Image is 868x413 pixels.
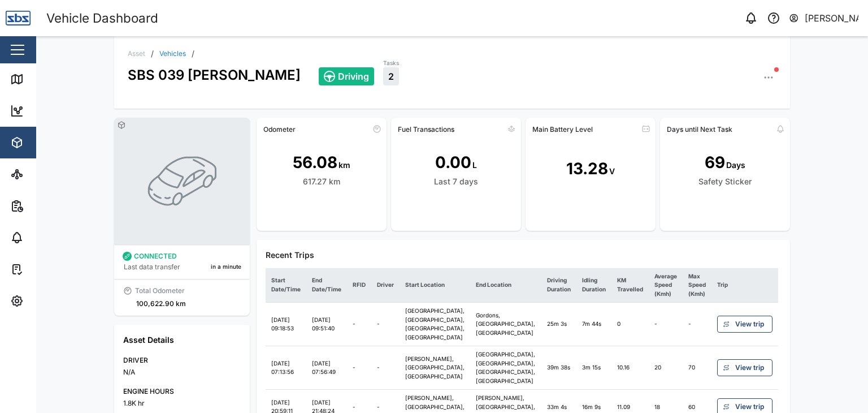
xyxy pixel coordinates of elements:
[388,71,394,81] span: 2
[306,346,347,390] td: [DATE] 07:56:49
[541,303,576,346] td: 25m 3s
[383,59,399,86] a: Tasks2
[371,346,400,390] td: -
[123,334,241,346] div: Asset Details
[29,105,80,117] div: Dashboard
[29,200,68,212] div: Reports
[398,125,454,134] div: Fuel Transactions
[434,175,478,188] div: Last 7 days
[698,175,752,188] div: Safety Sticker
[566,157,608,181] div: 13.28
[6,6,31,31] img: Main Logo
[611,268,649,303] th: KM Travelled
[705,150,725,175] div: 69
[667,125,732,134] div: Days until Next Task
[347,346,371,390] td: -
[400,268,471,303] th: Start Location
[649,268,683,303] th: Average Speed (Kmh)
[46,8,158,28] div: Vehicle Dashboard
[576,303,611,346] td: 7m 44s
[29,168,57,180] div: Sites
[303,175,340,188] div: 617.27 km
[128,50,145,57] div: Asset
[735,360,764,376] span: View trip
[159,50,186,57] a: Vehicles
[611,346,649,390] td: 10.16
[266,249,782,261] div: Recent Trips
[435,150,471,175] div: 0.00
[717,316,772,333] a: View trip
[532,125,593,134] div: Main Battery Level
[805,11,859,25] div: [PERSON_NAME]
[192,50,194,58] div: /
[347,268,371,303] th: RFID
[649,346,683,390] td: 20
[371,303,400,346] td: -
[29,136,64,149] div: Assets
[371,268,400,303] th: Driver
[683,303,711,346] td: -
[123,367,241,378] div: N/A
[124,262,180,273] div: Last data transfer
[472,159,477,171] div: L
[29,231,64,244] div: Alarms
[726,159,745,171] div: Days
[123,355,241,366] div: DRIVER
[29,263,60,276] div: Tasks
[609,165,615,178] div: V
[683,268,711,303] th: Max Speed (Kmh)
[146,145,218,217] img: VEHICLE photo
[649,303,683,346] td: -
[711,268,778,303] th: Trip
[151,50,154,58] div: /
[470,346,541,390] td: [GEOGRAPHIC_DATA], [GEOGRAPHIC_DATA], [GEOGRAPHIC_DATA], [GEOGRAPHIC_DATA]
[400,346,471,390] td: [PERSON_NAME], [GEOGRAPHIC_DATA], [GEOGRAPHIC_DATA]
[211,263,241,272] div: in a minute
[293,150,337,175] div: 56.08
[306,303,347,346] td: [DATE] 09:51:40
[383,59,399,68] div: Tasks
[29,295,70,307] div: Settings
[541,346,576,390] td: 39m 38s
[135,286,185,296] div: Total Odometer
[123,386,241,397] div: ENGINE HOURS
[123,398,241,409] div: 1.8K hr
[134,251,177,262] div: CONNECTED
[266,346,306,390] td: [DATE] 07:13:56
[266,268,306,303] th: Start Date/Time
[306,268,347,303] th: End Date/Time
[29,73,55,85] div: Map
[266,303,306,346] td: [DATE] 09:18:53
[576,346,611,390] td: 3m 15s
[338,71,369,81] span: Driving
[128,58,301,85] div: SBS 039 [PERSON_NAME]
[717,359,772,376] a: View trip
[400,303,471,346] td: [GEOGRAPHIC_DATA], [GEOGRAPHIC_DATA], [GEOGRAPHIC_DATA], [GEOGRAPHIC_DATA]
[136,299,186,309] div: 100,622.90 km
[470,303,541,346] td: Gordons, [GEOGRAPHIC_DATA], [GEOGRAPHIC_DATA]
[541,268,576,303] th: Driving Duration
[576,268,611,303] th: Idling Duration
[338,159,350,171] div: km
[263,125,296,134] div: Odometer
[735,316,764,332] span: View trip
[683,346,711,390] td: 70
[788,10,859,26] button: [PERSON_NAME]
[470,268,541,303] th: End Location
[347,303,371,346] td: -
[611,303,649,346] td: 0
